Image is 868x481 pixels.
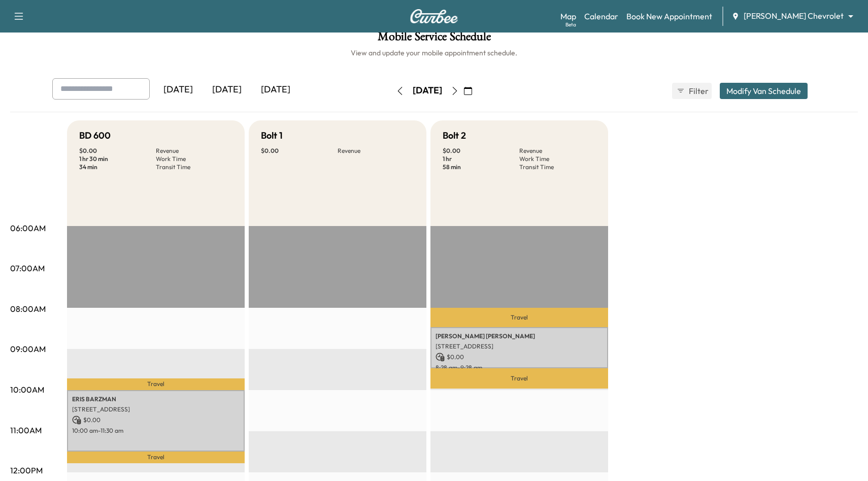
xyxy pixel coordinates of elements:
[10,30,858,48] h1: Mobile Service Schedule
[436,342,603,350] p: [STREET_ADDRESS]
[430,308,608,327] p: Travel
[156,147,232,155] p: Revenue
[410,9,458,23] img: Curbee Logo
[10,48,858,58] h6: View and update your mobile appointment schedule.
[519,155,596,163] p: Work Time
[443,147,519,155] p: $ 0.00
[72,405,240,413] p: [STREET_ADDRESS]
[79,155,156,163] p: 1 hr 30 min
[744,10,844,22] span: [PERSON_NAME] Chevrolet
[72,415,240,425] p: $ 0.00
[436,332,603,340] p: [PERSON_NAME] [PERSON_NAME]
[261,129,283,143] h5: Bolt 1
[443,155,519,163] p: 1 hr
[10,262,45,274] p: 07:00AM
[67,378,245,390] p: Travel
[67,452,245,463] p: Travel
[79,129,111,143] h5: BD 600
[10,222,46,234] p: 06:00AM
[430,368,608,389] p: Travel
[436,364,603,372] p: 8:28 am - 9:28 am
[626,10,712,22] a: Book New Appointment
[261,147,338,155] p: $ 0.00
[156,163,232,171] p: Transit Time
[720,83,808,99] button: Modify Van Schedule
[10,464,43,476] p: 12:00PM
[672,83,712,99] button: Filter
[443,129,466,143] h5: Bolt 2
[338,147,414,155] p: Revenue
[584,10,618,22] a: Calendar
[689,85,707,97] span: Filter
[156,155,232,163] p: Work Time
[10,343,46,355] p: 09:00AM
[10,383,44,396] p: 10:00AM
[79,163,156,171] p: 34 min
[10,424,42,436] p: 11:00AM
[251,78,300,102] div: [DATE]
[519,163,596,171] p: Transit Time
[79,147,156,155] p: $ 0.00
[203,78,251,102] div: [DATE]
[10,303,46,315] p: 08:00AM
[154,78,203,102] div: [DATE]
[72,395,240,403] p: ERIS BARZMAN
[413,84,442,97] div: [DATE]
[443,163,519,171] p: 58 min
[565,21,576,28] div: Beta
[519,147,596,155] p: Revenue
[436,352,603,362] p: $ 0.00
[72,427,240,435] p: 10:00 am - 11:30 am
[560,10,576,22] a: MapBeta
